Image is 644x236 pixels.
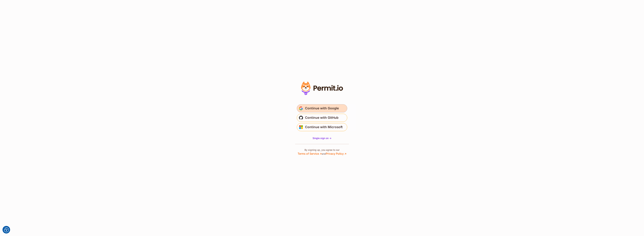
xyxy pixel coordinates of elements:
button: Consent Preferences [4,227,9,232]
button: Continue with Microsoft [297,123,347,131]
span: Continue with GitHub [305,115,338,120]
button: Continue with GitHub [297,114,347,122]
span: Continue with Microsoft [305,124,343,130]
a: Privacy Policy ↗ [326,152,346,155]
span: Continue with Google [305,106,339,111]
button: Continue with Google [297,104,347,112]
a: Terms of Service ↗ [298,152,322,155]
a: Single sign on -> [313,137,331,140]
span: Single sign on -> [313,137,331,140]
img: Revisit consent button [4,227,9,232]
p: By signing up, you agree to our and [298,148,346,156]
